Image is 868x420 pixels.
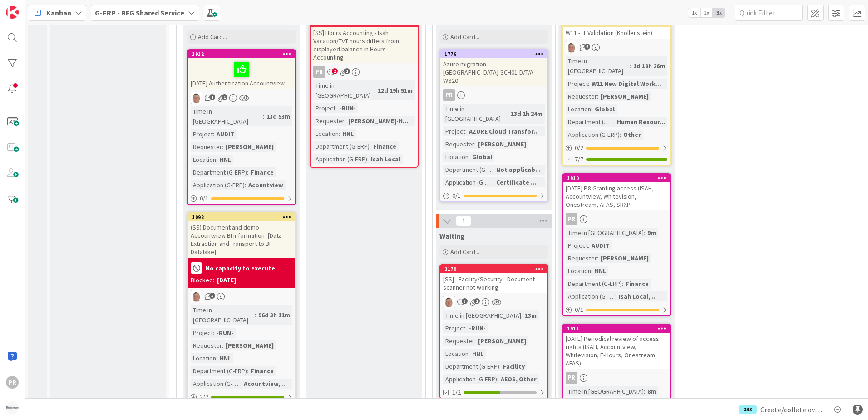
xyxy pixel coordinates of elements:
[255,310,256,320] span: :
[443,139,474,149] div: Requester
[620,130,621,140] span: :
[467,323,488,333] div: -RUN-
[566,104,591,114] div: Location
[566,266,591,276] div: Location
[374,85,375,95] span: :
[443,177,493,187] div: Application (G-ERP)
[313,141,370,151] div: Department (G-ERP)
[575,305,583,315] span: 0 / 1
[566,386,644,396] div: Time in [GEOGRAPHIC_DATA]
[566,279,622,289] div: Department (G-ERP)
[311,19,418,63] div: 1654[SS] Hours Accounting - Isah Vacation/TvT hours differs from displayed balance in Hours Accou...
[375,85,415,95] div: 12d 19h 51m
[452,191,461,200] span: 0 / 1
[264,111,292,121] div: 13d 53m
[214,129,237,139] div: AUDIT
[470,152,494,162] div: Global
[588,79,589,89] span: :
[370,141,371,151] span: :
[739,405,757,414] div: 333
[497,374,498,384] span: :
[191,305,255,325] div: Time in [GEOGRAPHIC_DATA]
[443,336,474,346] div: Requester
[217,155,233,165] div: HNL
[188,58,295,89] div: [DATE] Authentication Accountview
[440,296,547,308] div: lD
[222,94,227,100] span: 1
[200,392,208,402] span: 2 / 2
[217,275,236,285] div: [DATE]
[6,6,19,19] img: Visit kanbanzone.com
[213,328,214,338] span: :
[465,126,467,136] span: :
[566,291,615,301] div: Application (G-ERP)
[335,103,337,113] span: :
[575,143,583,153] span: 0 / 2
[563,333,670,369] div: [DATE] Periodical review of access rights (ISAH, Accountview, Whitevision, E-Hours, Onestream, AFAS)
[191,366,247,376] div: Department (G-ERP)
[493,165,494,175] span: :
[621,130,643,140] div: Other
[191,129,213,139] div: Project
[248,366,276,376] div: Finance
[469,152,470,162] span: :
[440,265,547,293] div: 2170[SS] - Facility/Security - Document scanner not working
[523,310,539,320] div: 13m
[521,310,523,320] span: :
[440,190,547,201] div: 0/1
[188,290,295,302] div: lD
[450,33,479,41] span: Add Card...
[499,361,501,371] span: :
[246,180,286,190] div: Acountview
[440,265,547,273] div: 2170
[191,340,222,350] div: Requester
[216,353,217,363] span: :
[469,349,470,359] span: :
[589,240,612,250] div: AUDIT
[443,349,469,359] div: Location
[443,165,493,175] div: Department (G-ERP)
[213,129,214,139] span: :
[474,298,480,304] span: 1
[200,194,208,203] span: 0 / 1
[563,27,670,39] div: W11 - IT Validation (Knollenstein)
[444,266,547,272] div: 2170
[688,8,700,17] span: 1x
[440,273,547,293] div: [SS] - Facility/Security - Document scanner not working
[584,44,590,50] span: 6
[567,175,670,181] div: 1910
[371,141,399,151] div: Finance
[566,240,588,250] div: Project
[188,221,295,258] div: (SS) Document and demo Accountview BI information- [Data Extraction and Transport to BI Datalake]
[217,353,233,363] div: HNL
[507,109,508,119] span: :
[95,8,184,17] b: G-ERP - BFG Shared Service
[494,165,543,175] div: Not applicab...
[592,266,608,276] div: HNL
[563,304,670,315] div: 0/1
[598,253,651,263] div: [PERSON_NAME]
[493,177,494,187] span: :
[311,27,418,63] div: [SS] Hours Accounting - Isah Vacation/TvT hours differs from displayed balance in Hours Accounting
[242,379,289,389] div: Acountview, ...
[313,80,374,100] div: Time in [GEOGRAPHIC_DATA]
[566,41,577,53] img: lD
[191,142,222,152] div: Requester
[188,50,295,89] div: 1912[DATE] Authentication Accountview
[563,142,670,154] div: 0/2
[191,275,214,285] div: Blocked:
[440,50,547,58] div: 1776
[443,104,507,124] div: Time in [GEOGRAPHIC_DATA]
[566,91,597,101] div: Requester
[563,41,670,53] div: lD
[713,8,725,17] span: 3x
[222,340,223,350] span: :
[369,154,403,164] div: Isah Local
[615,117,667,127] div: Human Resour...
[367,154,369,164] span: :
[188,213,295,258] div: 1092(SS) Document and demo Accountview BI information- [Data Extraction and Transport to BI Datal...
[188,50,295,58] div: 1912
[474,336,476,346] span: :
[346,116,410,126] div: [PERSON_NAME]-H...
[644,386,645,396] span: :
